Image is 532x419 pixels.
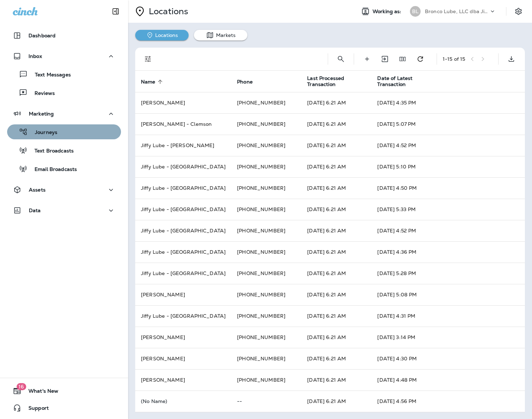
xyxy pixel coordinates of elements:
button: Import Locations [378,52,392,66]
p: Marketing [29,111,54,117]
button: Support [7,401,121,415]
button: Journeys [7,124,121,139]
p: Dashboard [28,33,56,38]
button: Filters [141,52,155,66]
td: [PERSON_NAME] [135,92,231,113]
td: [PHONE_NUMBER] [231,113,301,135]
button: Search Locations [334,52,348,66]
button: Inbox [7,49,121,63]
td: [PERSON_NAME] [135,369,231,391]
td: [DATE] 5:08 PM [372,284,525,305]
td: [DATE] 6:21 AM [301,305,372,327]
td: [DATE] 6:21 AM [301,241,372,263]
span: Name [141,79,156,85]
td: Jiffy Lube - [GEOGRAPHIC_DATA] [135,263,231,284]
td: [DATE] 4:35 PM [372,92,525,113]
span: Last Processed Transaction [307,75,369,87]
p: Data [29,208,41,213]
td: [PHONE_NUMBER] [231,369,301,391]
td: Jiffy Lube - [GEOGRAPHIC_DATA] [135,241,231,263]
td: [PHONE_NUMBER] [231,156,301,177]
td: [PHONE_NUMBER] [231,92,301,113]
td: [DATE] 6:21 AM [301,156,372,177]
td: [DATE] 6:21 AM [301,391,372,412]
td: [PHONE_NUMBER] [231,327,301,348]
span: What's New [21,388,58,397]
td: [DATE] 6:21 AM [301,369,372,391]
td: [PERSON_NAME] [135,348,231,369]
td: [PHONE_NUMBER] [231,284,301,305]
p: (No Name) [141,398,226,404]
td: Jiffy Lube - [GEOGRAPHIC_DATA] [135,177,231,199]
span: Refresh transaction statistics [413,55,427,61]
td: [DATE] 6:21 AM [301,220,372,241]
td: [DATE] 5:10 PM [372,156,525,177]
td: [PHONE_NUMBER] [231,177,301,199]
p: Assets [29,187,46,193]
td: Jiffy Lube - [GEOGRAPHIC_DATA] [135,305,231,327]
span: Support [21,405,49,414]
p: Email Broadcasts [27,166,77,173]
p: Text Broadcasts [27,148,74,155]
button: Assets [7,183,121,197]
button: Locations [135,30,189,41]
td: [DATE] 4:30 PM [372,348,525,369]
td: [PHONE_NUMBER] [231,220,301,241]
span: Phone [237,79,253,85]
button: Markets [194,30,247,41]
td: [PERSON_NAME] - Clemson [135,113,231,135]
td: [DATE] 6:21 AM [301,113,372,135]
td: [DATE] 6:21 AM [301,135,372,156]
td: Jiffy Lube - [GEOGRAPHIC_DATA] [135,156,231,177]
span: 16 [16,383,26,390]
span: Phone [237,79,262,85]
span: Working as: [373,9,403,15]
td: [DATE] 5:28 PM [372,263,525,284]
button: Create Location [360,52,374,66]
td: [DATE] 6:21 AM [301,199,372,220]
p: Bronco Lube, LLC dba Jiffy Lube [425,9,489,14]
p: Journeys [28,129,57,136]
td: [PERSON_NAME] [135,327,231,348]
td: [PERSON_NAME] [135,284,231,305]
button: Text Broadcasts [7,143,121,158]
p: Text Messages [28,72,71,79]
td: [PHONE_NUMBER] [231,135,301,156]
button: Reviews [7,85,121,100]
td: Jiffy Lube - [GEOGRAPHIC_DATA] [135,220,231,241]
td: [PHONE_NUMBER] [231,348,301,369]
span: Last Processed Transaction [307,75,359,87]
td: [DATE] 6:21 AM [301,177,372,199]
button: Dashboard [7,28,121,43]
button: Edit Fields [395,52,410,66]
td: [DATE] 4:48 PM [372,369,525,391]
td: [DATE] 6:21 AM [301,92,372,113]
span: Name [141,79,165,85]
td: [DATE] 3:14 PM [372,327,525,348]
p: Locations [146,6,188,17]
button: Text Messages [7,67,121,82]
button: Settings [512,5,525,18]
span: Date of Latest Transaction [377,75,430,87]
td: Jiffy Lube - [GEOGRAPHIC_DATA] [135,199,231,220]
p: Reviews [27,90,55,97]
td: [DATE] 6:21 AM [301,284,372,305]
td: [DATE] 4:52 PM [372,135,525,156]
button: Email Broadcasts [7,161,121,176]
p: Inbox [28,53,42,59]
td: [PHONE_NUMBER] [231,305,301,327]
td: [DATE] 4:56 PM [372,391,525,412]
td: [DATE] 4:31 PM [372,305,525,327]
td: [DATE] 6:21 AM [301,327,372,348]
button: Marketing [7,107,121,121]
td: [DATE] 6:21 AM [301,263,372,284]
p: -- [237,398,296,404]
td: [DATE] 5:07 PM [372,113,525,135]
button: Collapse Sidebar [106,4,126,18]
td: [PHONE_NUMBER] [231,241,301,263]
button: Export as CSV [504,52,518,66]
td: [PHONE_NUMBER] [231,263,301,284]
div: 1 - 15 of 15 [443,56,465,62]
td: [DATE] 4:50 PM [372,177,525,199]
button: 16What's New [7,384,121,398]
